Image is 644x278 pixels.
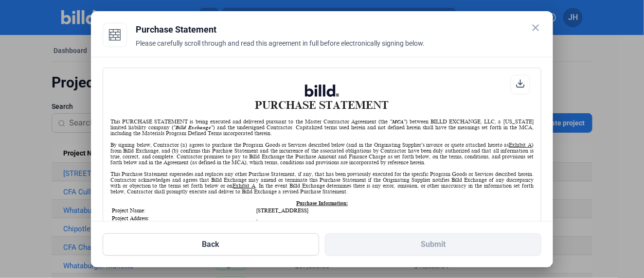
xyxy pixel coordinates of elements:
[110,171,534,194] div: This Purchase Statement supersedes and replaces any other Purchase Statement, if any, that has be...
[110,119,534,136] div: This PURCHASE STATEMENT is being executed and delivered pursuant to the Master Contractor Agreeme...
[176,124,211,130] i: Billd Exchange
[392,119,404,124] i: MCA
[110,85,534,111] h1: PURCHASE STATEMENT
[111,207,255,214] td: Project Name:
[110,142,534,165] div: By signing below, Contractor (a) agrees to purchase the Program Goods or Services described below...
[136,23,541,36] div: Purchase Statement
[530,22,541,34] mat-icon: close
[111,215,255,222] td: Project Address:
[296,200,348,206] u: Purchase Information:
[325,233,541,256] button: Submit
[256,215,533,222] td: ,
[256,207,533,214] td: [STREET_ADDRESS]
[509,142,532,148] u: Exhibit A
[103,233,319,256] button: Back
[233,183,256,189] u: Exhibit A
[136,38,541,60] div: Please carefully scroll through and read this agreement in full before electronically signing below.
